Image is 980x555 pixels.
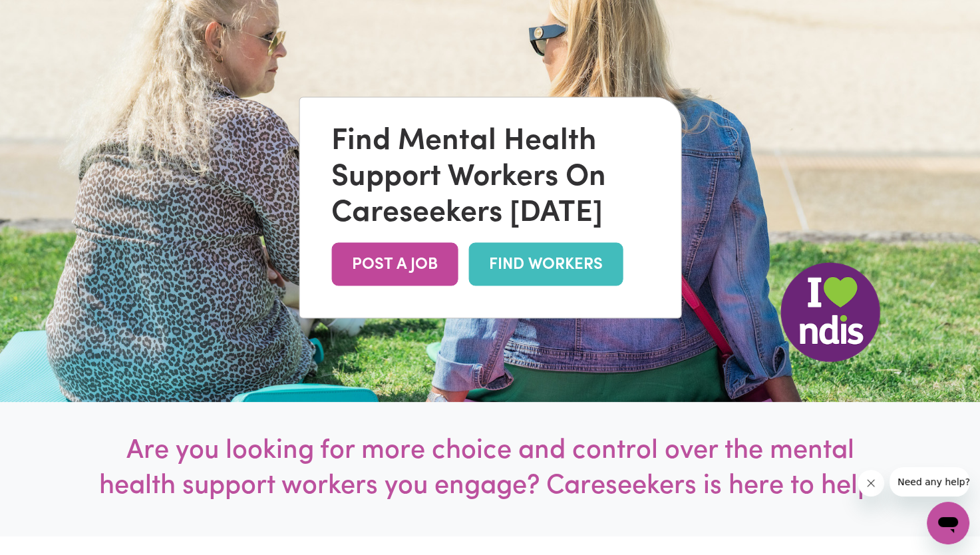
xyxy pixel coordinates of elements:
iframe: Button to launch messaging window [927,502,969,544]
a: FIND WORKERS [468,243,623,286]
img: NDIS Logo [780,262,880,362]
iframe: Close message [858,470,884,496]
a: POST A JOB [331,243,458,286]
h1: Are you looking for more choice and control over the mental health support workers you engage? Ca... [95,434,886,504]
span: Need any help? [8,9,81,20]
iframe: Message from company [890,467,969,496]
div: Find Mental Health Support Workers On Careseekers [DATE] [331,124,649,232]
